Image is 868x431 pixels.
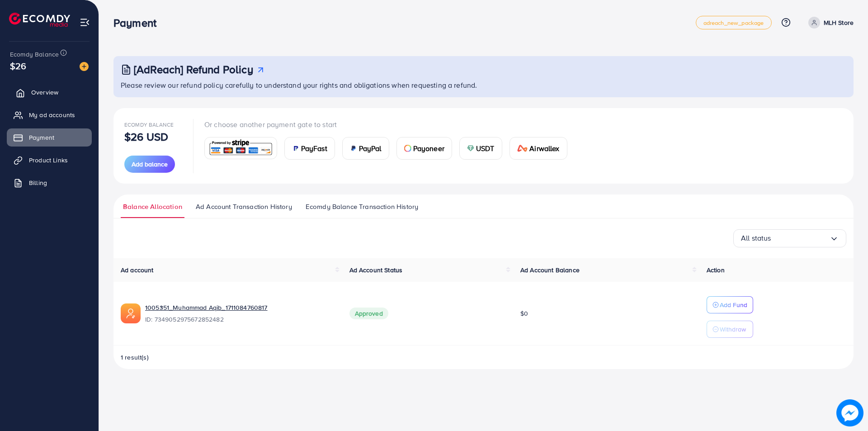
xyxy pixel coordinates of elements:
[306,202,418,212] span: Ecomdy Balance Transaction History
[459,137,502,160] a: cardUSDT
[359,143,382,154] span: PayPal
[707,296,753,313] button: Add Fund
[31,88,58,97] span: Overview
[349,265,403,275] span: Ad Account Status
[342,137,389,160] a: cardPayPal
[7,83,92,101] a: Overview
[121,80,848,90] p: Please review our refund policy carefully to understand your rights and obligations when requesti...
[208,138,274,158] img: card
[413,143,444,154] span: Payoneer
[29,156,68,165] span: Product Links
[29,110,75,119] span: My ad accounts
[707,321,753,338] button: Withdraw
[292,145,299,152] img: card
[349,308,388,319] span: Approved
[529,143,559,154] span: Airwallex
[145,303,335,324] div: <span class='underline'>1005351_Muhammad Aqib_1711084760817</span></br>7349052975672852482
[696,16,772,29] a: adreach_new_package
[29,178,47,187] span: Billing
[204,119,575,130] p: Or choose another payment gate to start
[720,299,747,310] p: Add Fund
[10,50,59,59] span: Ecomdy Balance
[123,202,182,212] span: Balance Allocation
[703,20,764,26] span: adreach_new_package
[824,17,854,28] p: MLH Store
[7,128,92,147] a: Payment
[805,17,854,28] a: MLH Store
[29,133,54,142] span: Payment
[80,62,89,71] img: image
[132,160,168,169] span: Add balance
[741,231,771,245] span: All status
[7,174,92,192] a: Billing
[517,145,528,152] img: card
[520,309,528,318] span: $0
[733,229,846,247] div: Search for option
[145,315,335,324] span: ID: 7349052975672852482
[204,137,277,159] a: card
[121,353,149,362] span: 1 result(s)
[134,63,253,76] h3: [AdReach] Refund Policy
[196,202,292,212] span: Ad Account Transaction History
[7,106,92,124] a: My ad accounts
[10,59,26,72] span: $26
[476,143,495,154] span: USDT
[720,324,746,335] p: Withdraw
[467,145,474,152] img: card
[707,265,725,275] span: Action
[404,145,411,152] img: card
[509,137,567,160] a: cardAirwallex
[121,265,154,275] span: Ad account
[350,145,357,152] img: card
[836,399,863,426] img: image
[113,16,164,29] h3: Payment
[124,156,175,173] button: Add balance
[124,121,174,128] span: Ecomdy Balance
[284,137,335,160] a: cardPayFast
[396,137,452,160] a: cardPayoneer
[121,303,141,323] img: ic-ads-acc.e4c84228.svg
[771,231,830,245] input: Search for option
[80,17,90,28] img: menu
[124,131,168,142] p: $26 USD
[7,151,92,169] a: Product Links
[520,265,580,275] span: Ad Account Balance
[145,303,335,312] a: 1005351_Muhammad Aqib_1711084760817
[301,143,327,154] span: PayFast
[9,13,70,27] img: logo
